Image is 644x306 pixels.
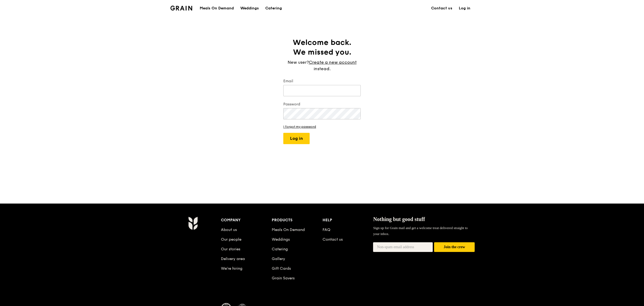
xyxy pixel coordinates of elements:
[240,0,259,16] div: Weddings
[221,216,272,224] div: Company
[221,247,240,251] a: Our stories
[221,237,241,242] a: Our people
[272,216,323,224] div: Products
[456,0,474,16] a: Log in
[221,227,237,232] a: About us
[272,257,285,261] a: Gallery
[272,247,288,251] a: Catering
[221,266,242,271] a: We’re hiring
[314,66,331,71] span: instead.
[272,276,295,280] a: Grain Savers
[309,59,357,66] a: Create a new account
[323,216,373,224] div: Help
[373,226,468,236] span: Sign up for Grain mail and get a welcome treat delivered straight to your inbox.
[221,257,245,261] a: Delivery area
[272,237,290,242] a: Weddings
[283,79,361,84] label: Email
[373,242,433,252] input: Non-spam email address
[434,242,475,252] button: Join the crew
[373,216,425,222] span: Nothing but good stuff
[283,102,361,107] label: Password
[428,0,456,16] a: Contact us
[262,0,285,16] a: Catering
[323,227,330,232] a: FAQ
[288,60,309,65] span: New user?
[283,125,361,129] a: I forgot my password
[283,38,361,57] h1: Welcome back. We missed you.
[265,0,282,16] div: Catering
[272,266,291,271] a: Gift Cards
[272,227,305,232] a: Meals On Demand
[283,133,310,144] button: Log in
[323,237,343,242] a: Contact us
[237,0,262,16] a: Weddings
[200,0,234,16] div: Meals On Demand
[188,216,198,230] img: Grain
[170,6,192,10] img: Grain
